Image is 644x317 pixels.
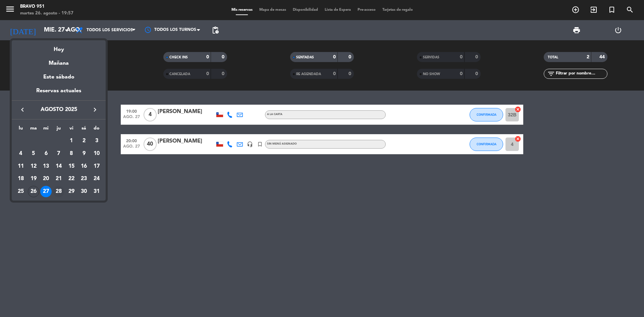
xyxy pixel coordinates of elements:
div: 22 [66,173,77,184]
td: 6 de agosto de 2025 [40,147,52,160]
td: 17 de agosto de 2025 [90,160,103,173]
td: 16 de agosto de 2025 [78,160,91,173]
span: agosto 2025 [29,105,89,114]
td: 11 de agosto de 2025 [14,160,27,173]
i: keyboard_arrow_right [91,106,99,114]
th: lunes [14,124,27,135]
div: 4 [15,148,26,159]
i: keyboard_arrow_left [18,106,26,114]
td: 21 de agosto de 2025 [52,172,65,185]
div: 29 [66,186,77,197]
div: 6 [40,148,52,159]
td: 13 de agosto de 2025 [40,160,52,173]
div: 5 [28,148,39,159]
div: Hoy [12,40,106,54]
td: 10 de agosto de 2025 [90,147,103,160]
th: miércoles [40,124,52,135]
div: 19 [28,173,39,184]
th: jueves [52,124,65,135]
th: martes [27,124,40,135]
td: 12 de agosto de 2025 [27,160,40,173]
div: 1 [66,135,77,147]
div: 31 [91,186,102,197]
div: 2 [78,135,90,147]
div: 3 [91,135,102,147]
div: 25 [15,186,26,197]
td: 3 de agosto de 2025 [90,135,103,147]
div: 27 [40,186,52,197]
td: 20 de agosto de 2025 [40,172,52,185]
td: 4 de agosto de 2025 [14,147,27,160]
button: keyboard_arrow_left [16,105,29,114]
div: 23 [78,173,90,184]
td: 1 de agosto de 2025 [65,135,78,147]
td: 18 de agosto de 2025 [14,172,27,185]
td: 22 de agosto de 2025 [65,172,78,185]
div: 11 [15,161,26,172]
div: 18 [15,173,26,184]
td: 15 de agosto de 2025 [65,160,78,173]
td: 29 de agosto de 2025 [65,185,78,198]
th: domingo [90,124,103,135]
div: 8 [66,148,77,159]
td: 30 de agosto de 2025 [78,185,91,198]
td: 23 de agosto de 2025 [78,172,91,185]
th: viernes [65,124,78,135]
div: 7 [53,148,64,159]
td: 25 de agosto de 2025 [14,185,27,198]
td: 9 de agosto de 2025 [78,147,91,160]
div: 12 [28,161,39,172]
div: Reservas actuales [12,87,106,100]
td: 27 de agosto de 2025 [40,185,52,198]
td: 31 de agosto de 2025 [90,185,103,198]
td: 5 de agosto de 2025 [27,147,40,160]
div: 20 [40,173,52,184]
td: 19 de agosto de 2025 [27,172,40,185]
div: 30 [78,186,90,197]
div: 24 [91,173,102,184]
div: 15 [66,161,77,172]
td: AGO. [14,135,65,147]
td: 24 de agosto de 2025 [90,172,103,185]
td: 28 de agosto de 2025 [52,185,65,198]
td: 7 de agosto de 2025 [52,147,65,160]
div: 14 [53,161,64,172]
button: keyboard_arrow_right [89,105,101,114]
div: 28 [53,186,64,197]
div: 21 [53,173,64,184]
td: 26 de agosto de 2025 [27,185,40,198]
div: 17 [91,161,102,172]
div: Mañana [12,54,106,68]
div: 26 [28,186,39,197]
div: 9 [78,148,90,159]
div: Este sábado [12,68,106,87]
div: 13 [40,161,52,172]
th: sábado [78,124,91,135]
td: 14 de agosto de 2025 [52,160,65,173]
td: 2 de agosto de 2025 [78,135,91,147]
div: 10 [91,148,102,159]
td: 8 de agosto de 2025 [65,147,78,160]
div: 16 [78,161,90,172]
